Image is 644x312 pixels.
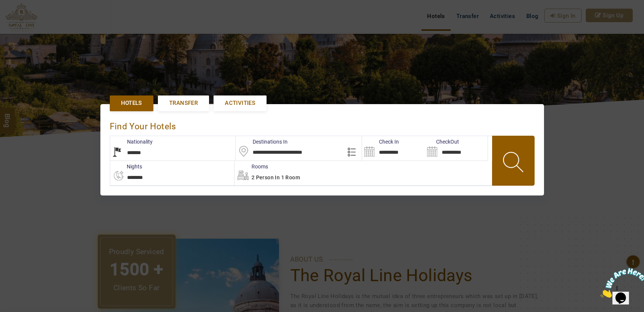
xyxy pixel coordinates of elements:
[110,138,153,145] label: Nationality
[236,138,288,145] label: Destinations In
[425,138,459,145] label: CheckOut
[214,95,267,111] a: Activities
[3,3,6,9] span: 1
[110,95,153,111] a: Hotels
[110,114,535,136] div: Find Your Hotels
[597,265,644,301] iframe: chat widget
[3,3,50,33] img: Chat attention grabber
[110,163,142,170] label: nights
[362,136,425,161] input: Search
[425,136,488,161] input: Search
[235,163,268,170] label: Rooms
[169,99,198,107] span: Transfer
[158,95,209,111] a: Transfer
[121,99,142,107] span: Hotels
[362,138,399,145] label: Check In
[225,99,255,107] span: Activities
[252,174,300,180] span: 2 Person in 1 Room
